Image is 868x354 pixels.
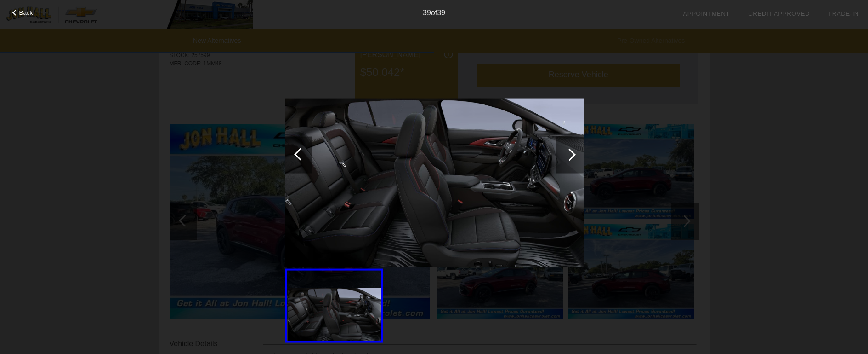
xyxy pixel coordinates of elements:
[437,9,445,17] span: 39
[423,9,431,17] span: 39
[285,99,584,267] img: 7.jpg
[683,10,730,17] a: Appointment
[19,9,33,16] span: Back
[748,10,810,17] a: Credit Approved
[828,10,859,17] a: Trade-In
